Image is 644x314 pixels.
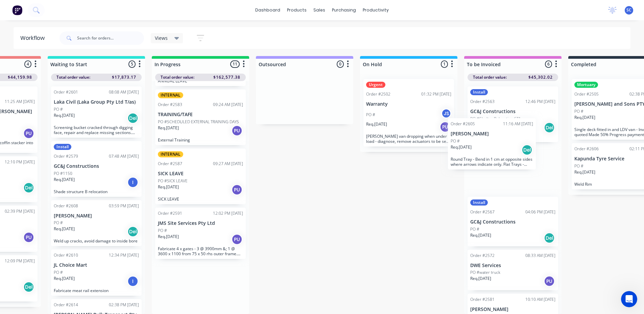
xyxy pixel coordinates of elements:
[20,34,48,42] div: Workflow
[252,5,284,15] a: dashboard
[12,5,22,15] img: Factory
[213,74,240,80] span: $162,577.38
[359,5,392,15] div: productivity
[161,74,194,80] span: Total order value:
[310,5,329,15] div: sales
[77,31,144,45] input: Search for orders...
[112,74,136,80] span: $17,873.17
[8,74,32,80] span: $44,159.98
[621,291,637,307] iframe: Intercom live chat
[626,7,631,13] span: SC
[56,74,90,80] span: Total order value:
[473,74,507,80] span: Total order value:
[528,74,553,80] span: $45,302.02
[329,5,359,15] div: purchasing
[155,34,168,42] span: Views
[284,5,310,15] div: products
